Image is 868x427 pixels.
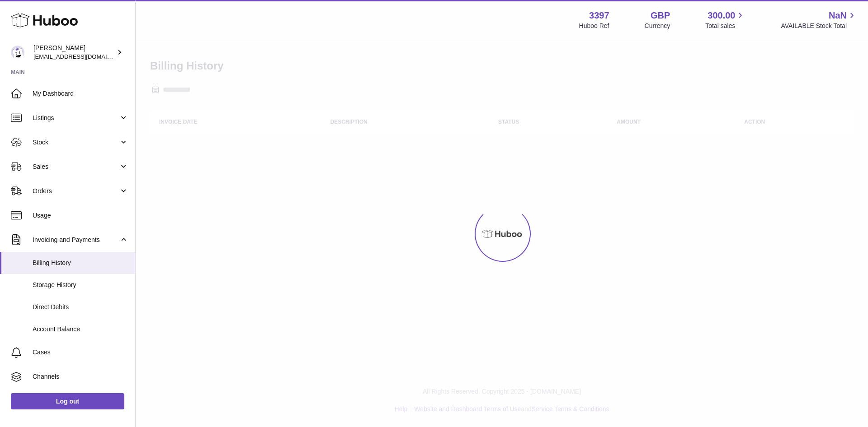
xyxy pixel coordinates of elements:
span: NaN [829,9,847,22]
span: Channels [33,372,128,381]
span: Orders [33,187,119,195]
span: 300.00 [708,9,735,22]
a: NaN AVAILABLE Stock Total [781,9,857,30]
span: Cases [33,348,128,357]
a: Log out [11,393,124,409]
div: Currency [645,22,670,30]
span: My Dashboard [33,89,128,98]
div: [PERSON_NAME] [33,44,115,61]
span: [EMAIL_ADDRESS][DOMAIN_NAME] [33,53,133,60]
span: AVAILABLE Stock Total [781,22,857,30]
span: Total sales [705,22,745,30]
span: Stock [33,138,119,147]
div: Huboo Ref [579,22,609,30]
span: Account Balance [33,325,128,334]
span: Direct Debits [33,303,128,311]
a: 300.00 Total sales [705,9,745,30]
span: Billing History [33,259,128,267]
span: Usage [33,211,128,220]
strong: 3397 [589,9,609,22]
span: Listings [33,114,119,122]
strong: GBP [651,9,670,22]
img: sales@canchema.com [11,46,24,59]
span: Invoicing and Payments [33,236,119,244]
span: Sales [33,162,119,171]
span: Storage History [33,281,128,289]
